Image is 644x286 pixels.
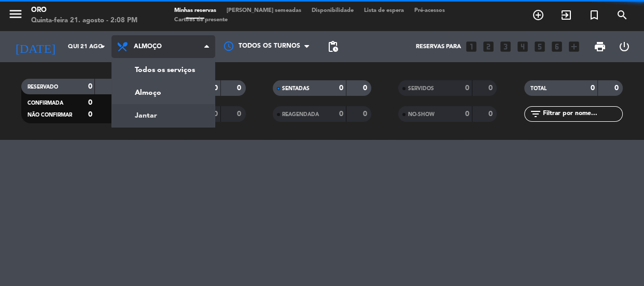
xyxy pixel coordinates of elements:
[88,111,92,118] strong: 0
[530,86,547,91] span: TOTAL
[488,110,495,118] strong: 0
[465,84,469,92] strong: 0
[363,84,369,92] strong: 0
[550,40,564,53] i: looks_6
[532,9,544,21] i: add_circle_outline
[567,40,581,53] i: add_box
[214,84,218,92] strong: 0
[282,86,310,91] span: SENTADAS
[8,6,23,22] i: menu
[134,43,162,50] span: Almoço
[409,8,450,13] span: Pré-acessos
[542,108,622,120] input: Filtrar por nome...
[112,81,215,104] a: Almoço
[237,110,243,118] strong: 0
[96,40,109,53] i: arrow_drop_down
[416,44,461,50] span: Reservas para
[465,110,469,118] strong: 0
[221,8,306,13] span: [PERSON_NAME] semeadas
[27,101,63,106] span: CONFIRMADA
[88,99,92,106] strong: 0
[594,40,606,53] span: print
[327,40,339,53] span: pending_actions
[612,31,637,62] div: LOG OUT
[614,84,620,92] strong: 0
[408,112,434,117] span: NO-SHOW
[8,6,23,25] button: menu
[306,8,359,13] span: Disponibilidade
[27,112,72,118] span: NÃO CONFIRMAR
[8,35,63,58] i: [DATE]
[616,9,628,21] i: search
[339,84,343,92] strong: 0
[31,5,137,16] div: Oro
[618,40,631,53] i: power_settings_new
[516,40,529,53] i: looks_4
[529,108,542,120] i: filter_list
[112,104,215,127] a: Jantar
[465,40,478,53] i: looks_one
[499,40,512,53] i: looks_3
[488,84,495,92] strong: 0
[88,83,92,90] strong: 0
[591,84,595,92] strong: 0
[214,110,218,118] strong: 0
[588,9,600,21] i: turned_in_not
[282,112,319,117] span: REAGENDADA
[237,84,243,92] strong: 0
[482,40,495,53] i: looks_two
[339,110,343,118] strong: 0
[169,8,221,13] span: Minhas reservas
[169,17,233,23] span: Cartões de presente
[560,9,572,21] i: exit_to_app
[363,110,369,118] strong: 0
[27,84,58,90] span: RESERVADO
[533,40,547,53] i: looks_5
[31,16,137,26] div: Quinta-feira 21. agosto - 2:08 PM
[112,59,215,81] a: Todos os serviços
[359,8,409,13] span: Lista de espera
[408,86,433,91] span: SERVIDOS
